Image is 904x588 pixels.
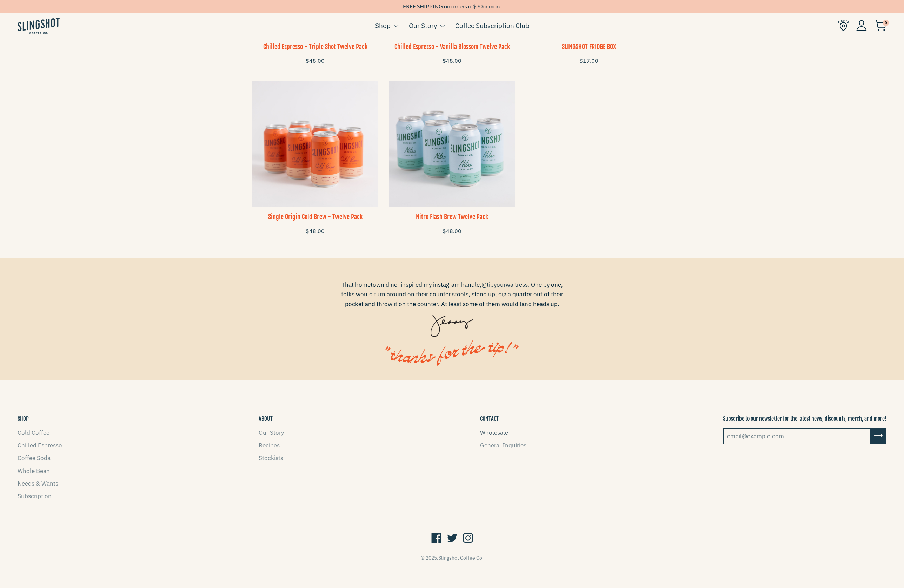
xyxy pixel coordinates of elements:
img: Find Us [838,20,849,31]
div: $17.00 [526,56,652,66]
h3: Nitro Flash Brew Twelve Pack [389,212,515,221]
a: 0 [874,21,886,30]
h3: Chilled Espresso - Triple Shot Twelve Pack [252,42,378,51]
img: Cold Brew Six-Pack [252,81,378,207]
a: Recipes [259,441,280,449]
a: Whole Bean [18,467,50,475]
a: Wholesale [480,429,508,437]
div: $48.00 [389,227,515,236]
img: cart [874,20,886,31]
a: Chilled Espresso [18,441,62,449]
a: Shop [375,20,391,31]
img: jennysig-1635968069213_1200x.png [431,315,473,337]
span: 30 [476,3,483,9]
h3: Single Origin Cold Brew - Twelve Pack [252,212,378,221]
a: Coffee Soda [18,454,51,462]
a: Cold Coffee [18,429,49,437]
a: Subscription [18,492,52,500]
a: Our Story [259,429,284,437]
a: Coffee Subscription Club [455,20,529,31]
span: 0 [883,20,889,26]
img: thankstip-1636567476953.svg [385,340,519,366]
p: Subscribe to our newsletter for the latest news, discounts, merch, and more! [723,415,886,423]
div: $48.00 [252,227,378,236]
span: © 2025, [421,555,484,561]
h3: SLINGSHOT FRIDGE BOX [526,42,652,51]
h3: Chilled Espresso - Vanilla Blossom Twelve Pack [389,42,515,51]
a: Slingshot Coffee Co. [438,555,484,561]
button: ABOUT [259,415,273,423]
div: $48.00 [389,56,515,66]
a: Stockists [259,454,283,462]
img: Nitro Flash Brew Twelve Pack [389,81,515,207]
a: Needs & Wants [18,480,58,487]
span: That hometown diner inspired my instagram handle, . One by one, folks would turn around on their ... [334,280,570,309]
button: CONTACT [480,415,499,423]
span: $ [473,3,476,9]
a: Our Story [409,20,437,31]
button: SHOP [18,415,29,423]
a: General Inquiries [480,441,526,449]
img: Account [856,20,867,31]
a: @tipyourwaitress [481,281,528,289]
div: $48.00 [252,56,378,66]
input: email@example.com [723,428,871,444]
